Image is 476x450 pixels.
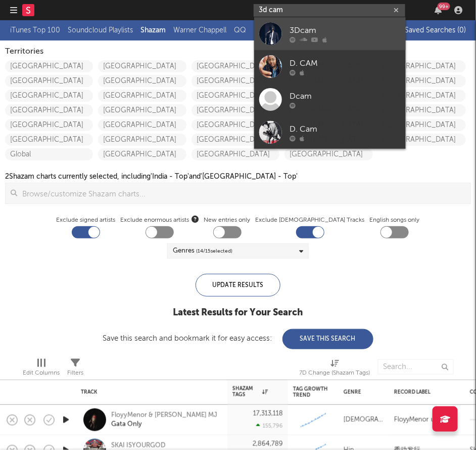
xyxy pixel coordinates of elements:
a: Dcam [254,83,406,116]
div: FloyyMenor under exclusive license to UnitedMasters LLC [394,414,460,426]
div: Filters [67,354,83,384]
button: Saved Searches (0) [402,26,466,34]
a: [GEOGRAPHIC_DATA] [378,90,466,102]
div: Edit Columns [23,354,60,384]
input: Search... [378,359,454,375]
a: BMAT [254,24,273,36]
label: New entries only [204,214,251,226]
div: Dcam [290,90,401,102]
div: Genre [344,389,379,395]
a: [GEOGRAPHIC_DATA] [5,134,93,146]
div: Filters [67,367,83,379]
div: 2 Shazam charts currently selected, including 'India - Top' and '[GEOGRAPHIC_DATA] - Top' [5,171,298,183]
button: Save This Search [282,329,373,349]
a: QQ [234,24,246,36]
label: Exclude [DEMOGRAPHIC_DATA] Tracks [256,214,365,226]
span: Exclude enormous artists [121,214,199,226]
a: [GEOGRAPHIC_DATA] [192,134,279,146]
a: FloyyMenor & [PERSON_NAME] MJGata Only [111,411,217,429]
div: Record Label [394,389,455,395]
a: [GEOGRAPHIC_DATA] [98,104,186,116]
a: [GEOGRAPHIC_DATA] [378,60,466,72]
a: [GEOGRAPHIC_DATA] [98,90,186,102]
a: [GEOGRAPHIC_DATA] [5,104,93,116]
a: iTunes Top 100 [10,24,60,36]
label: Exclude signed artists [57,214,116,226]
a: [GEOGRAPHIC_DATA] [98,60,186,72]
div: FloyyMenor & [PERSON_NAME] MJ [111,411,217,420]
div: Update Results [196,274,280,297]
span: ( 0 ) [458,27,466,34]
a: [GEOGRAPHIC_DATA] [284,148,372,160]
a: 3Dcam [254,17,406,50]
a: [GEOGRAPHIC_DATA] [98,134,186,146]
div: Territories [5,46,471,58]
div: Latest Results for Your Search [103,307,373,319]
div: Shazam Tags [232,386,268,398]
button: 99+ [435,6,442,14]
div: Track [81,389,217,395]
a: D. CAM [254,50,406,83]
div: 99 + [438,3,450,10]
div: D. CAM [290,57,401,69]
div: 17,313,118 [253,411,283,417]
a: [GEOGRAPHIC_DATA] [98,75,186,87]
a: [GEOGRAPHIC_DATA] [5,119,93,131]
div: 3Dcam [290,24,401,36]
div: Save this search and bookmark it for easy access: [103,335,373,342]
a: Soundcloud Playlists [68,24,133,36]
div: Edit Columns [23,367,60,379]
div: 2,864,789 [253,441,283,447]
input: Browse/customize Shazam charts... [17,183,470,203]
a: Warner Chappell [173,24,226,36]
a: [GEOGRAPHIC_DATA] [192,104,279,116]
a: [GEOGRAPHIC_DATA] [192,60,279,72]
a: [GEOGRAPHIC_DATA] [5,60,93,72]
div: Tag Growth Trend [293,386,328,398]
div: 155,796 [256,423,283,429]
a: [GEOGRAPHIC_DATA] [192,119,279,131]
a: [GEOGRAPHIC_DATA] [378,134,466,146]
span: ( 14 / 15 selected) [196,245,232,257]
input: Search for artists [254,4,405,17]
div: 7D Change (Shazam Tags) [300,367,370,379]
a: [GEOGRAPHIC_DATA] [192,148,279,160]
div: [DEMOGRAPHIC_DATA] [344,414,384,426]
a: [GEOGRAPHIC_DATA] [192,75,279,87]
div: D. Cam [290,123,401,135]
a: [GEOGRAPHIC_DATA] [378,75,466,87]
div: Gata Only [111,420,217,429]
a: D. Cam [254,116,406,149]
a: [GEOGRAPHIC_DATA] [98,119,186,131]
a: Global [5,148,93,160]
span: Saved Searches [405,27,466,34]
a: [GEOGRAPHIC_DATA] [5,75,93,87]
div: Genres [173,245,232,257]
button: Exclude enormous artists [192,214,199,224]
a: [GEOGRAPHIC_DATA] [378,104,466,116]
div: 7D Change (Shazam Tags) [300,354,370,384]
label: English songs only [370,214,420,226]
a: [GEOGRAPHIC_DATA] [378,119,466,131]
a: [GEOGRAPHIC_DATA] [5,90,93,102]
a: [GEOGRAPHIC_DATA] [98,148,186,160]
a: [GEOGRAPHIC_DATA] [192,90,279,102]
